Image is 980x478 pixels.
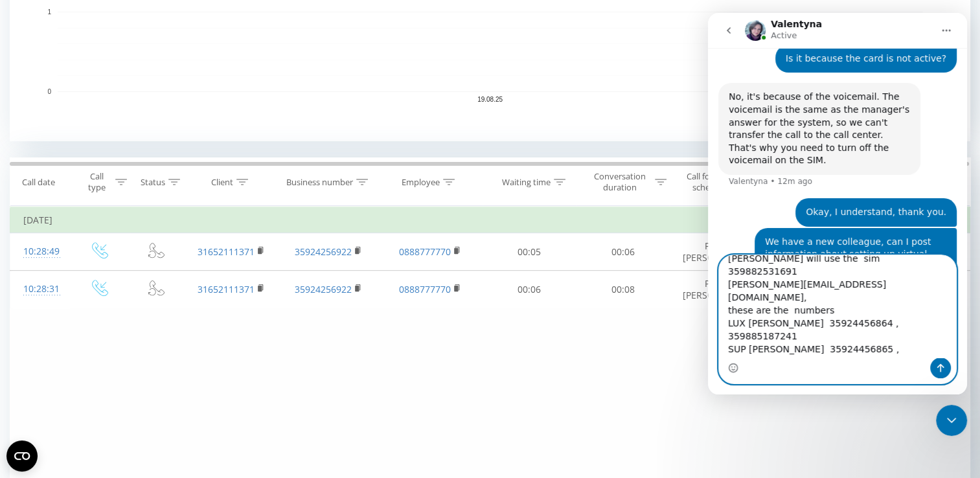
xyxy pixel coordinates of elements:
button: Open CMP widget [6,440,38,472]
td: 00:05 [483,233,576,271]
a: 31652111371 [198,283,255,295]
div: Status [141,177,165,188]
div: Conversation duration [587,171,652,193]
td: 00:06 [483,271,576,308]
div: 10:28:49 [23,239,57,264]
text: 0 [47,88,51,95]
text: 19.08.25 [477,96,503,103]
a: 0888777770 [399,283,451,295]
div: Call forwarding scheme title [681,171,749,193]
a: 35924256922 [295,283,352,295]
a: 31652111371 [198,245,255,258]
td: Portal: [PERSON_NAME] [670,233,767,271]
text: 1 [47,8,51,16]
div: 10:28:31 [23,277,57,302]
iframe: Intercom live chat [708,13,967,394]
div: Client [211,177,233,188]
td: Portal: [PERSON_NAME] [670,271,767,308]
td: [DATE] [10,207,970,233]
div: Business number [286,177,353,188]
td: 00:06 [576,233,670,271]
div: Waiting time [502,177,551,188]
div: Call type [82,171,112,193]
td: 00:08 [576,271,670,308]
iframe: Intercom live chat [936,405,967,436]
a: 35924256922 [295,245,352,258]
a: 0888777770 [399,245,451,258]
div: Call date [22,177,55,188]
div: Employee [402,177,440,188]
